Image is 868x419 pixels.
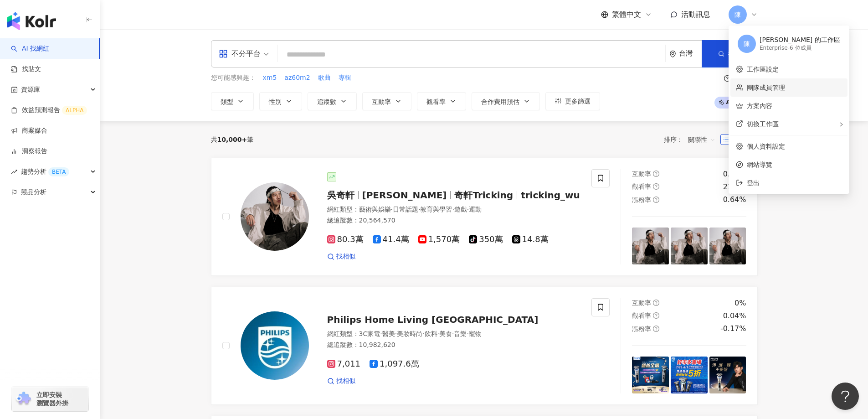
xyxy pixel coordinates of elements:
span: [PERSON_NAME] [362,190,447,201]
img: post-image [671,228,708,264]
span: 專輯 [339,73,351,83]
button: 追蹤數 [308,92,357,110]
button: 搜尋 [702,40,757,67]
span: question-circle [653,183,659,190]
button: xm5 [262,73,277,83]
span: · [452,206,454,213]
span: 10,000+ [217,136,247,143]
a: KOL AvatarPhilips Home Living [GEOGRAPHIC_DATA]網紅類型：3C家電·醫美·美妝時尚·飲料·美食·音樂·寵物總追蹤數：10,982,6207,0111... [211,287,758,405]
img: KOL Avatar [241,182,309,251]
span: 7,011 [327,359,361,369]
a: 方案內容 [747,102,772,109]
button: 歌曲 [318,73,331,83]
button: 類型 [211,92,254,110]
span: 觀看率 [426,98,446,105]
span: 350萬 [469,235,503,244]
span: question-circle [653,300,659,306]
a: KOL Avatar吳奇軒[PERSON_NAME]奇軒Trickingtricking_wu網紅類型：藝術與娛樂·日常話題·教育與學習·遊戲·運動總追蹤數：20,564,57080.3萬41.... [211,158,758,276]
span: · [467,330,468,337]
a: 個人資料設定 [747,143,785,150]
div: 21.1% [723,182,746,192]
div: 0.04% [723,311,746,321]
span: 互動率 [632,299,651,306]
span: 找相似 [336,252,355,261]
span: · [452,330,454,337]
span: rise [11,169,17,175]
span: 漲粉率 [632,196,651,203]
span: 立即安裝 瀏覽器外掛 [36,391,68,407]
span: 找相似 [336,377,355,386]
a: chrome extension立即安裝 瀏覽器外掛 [12,387,88,411]
a: searchAI 找網紅 [11,44,49,53]
span: appstore [219,49,228,58]
button: 互動率 [362,92,411,110]
span: 性別 [269,98,282,105]
span: 遊戲 [454,206,467,213]
img: chrome extension [15,392,32,406]
span: az60m2 [284,73,310,83]
span: Philips Home Living [GEOGRAPHIC_DATA] [327,314,539,325]
span: 寵物 [469,330,482,337]
span: · [391,206,393,213]
div: Enterprise - 6 位成員 [760,44,840,52]
span: 日常話題 [393,206,418,213]
span: 音樂 [454,330,467,337]
span: 關聯性 [688,132,715,147]
iframe: Help Scout Beacon - Open [832,383,859,410]
span: question-circle [653,171,659,177]
span: · [418,206,420,213]
img: logo [7,12,56,30]
span: 繁體中文 [612,10,641,20]
span: · [395,330,397,337]
div: 不分平台 [219,47,261,61]
img: post-image [671,357,708,393]
a: 團隊成員管理 [747,84,785,91]
a: 找貼文 [11,65,41,74]
span: 趨勢分析 [21,161,69,182]
span: 資源庫 [21,79,40,100]
img: KOL Avatar [241,311,309,380]
span: 80.3萬 [327,235,364,244]
span: 追蹤數 [317,98,336,105]
span: right [838,122,844,127]
span: 美食 [439,330,452,337]
span: 藝術與娛樂 [359,206,391,213]
span: · [467,206,469,213]
span: 搜尋 [728,50,741,57]
button: az60m2 [284,73,310,83]
span: 14.8萬 [512,235,549,244]
img: post-image [709,228,746,264]
img: post-image [632,357,669,393]
div: [PERSON_NAME] 的工作區 [760,36,840,45]
span: 合作費用預估 [481,98,519,105]
div: 共 筆 [211,136,254,143]
span: 更多篩選 [565,98,591,105]
span: 陳 [744,39,750,49]
span: 41.4萬 [373,235,409,244]
button: 觀看率 [417,92,466,110]
button: 專輯 [338,73,352,83]
button: 合作費用預估 [472,92,540,110]
span: 1,097.6萬 [370,359,419,369]
div: 0.25% [723,169,746,179]
div: 網紅類型 ： [327,205,581,214]
div: 台灣 [679,50,702,57]
span: environment [669,51,676,57]
span: 1,570萬 [418,235,460,244]
span: 奇軒Tricking [454,190,513,201]
span: question-circle [653,326,659,332]
a: 洞察報告 [11,147,47,156]
span: 運動 [469,206,482,213]
div: 總追蹤數 ： 20,564,570 [327,216,581,225]
span: 互動率 [372,98,391,105]
span: tricking_wu [521,190,580,201]
span: 吳奇軒 [327,190,354,201]
span: question-circle [724,75,730,82]
span: 3C家電 [359,330,380,337]
span: 競品分析 [21,182,46,202]
span: · [422,330,424,337]
button: 更多篩選 [545,92,600,110]
span: · [380,330,382,337]
img: post-image [709,357,746,393]
span: 觀看率 [632,183,651,190]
